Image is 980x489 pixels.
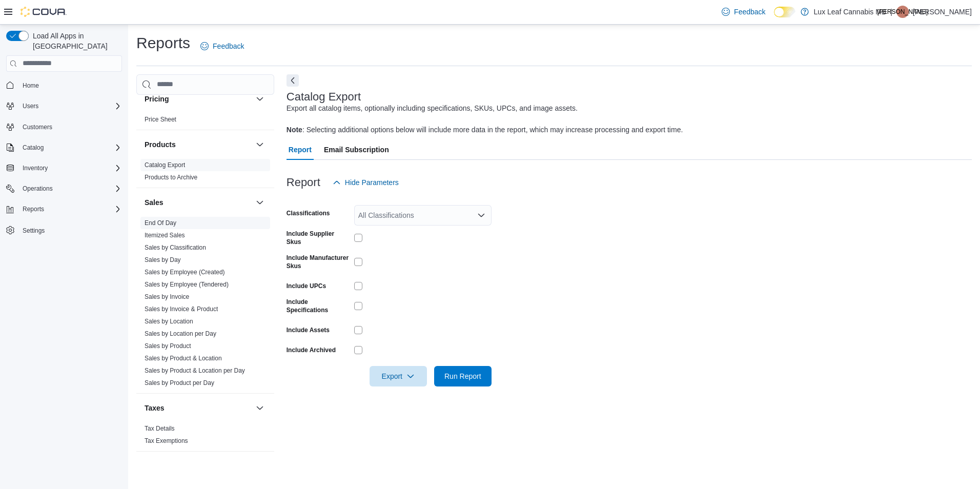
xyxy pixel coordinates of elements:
span: Sales by Invoice [145,293,189,301]
button: Operations [2,181,126,196]
a: Sales by Location per Day [145,330,216,337]
nav: Complex example [6,74,122,264]
span: Sales by Day [145,256,181,264]
a: Sales by Product & Location [145,355,222,362]
span: Run Report [444,371,481,381]
span: Settings [18,223,122,236]
a: Catalog Export [145,161,185,169]
span: End Of Day [145,219,176,227]
span: Hide Parameters [345,177,399,188]
span: Sales by Employee (Tendered) [145,280,229,289]
button: Next [287,74,299,87]
span: Operations [18,182,122,195]
span: Sales by Product per Day [145,379,214,387]
span: Users [18,100,122,112]
button: Users [2,99,126,113]
span: Sales by Employee (Created) [145,268,225,276]
button: Inventory [2,161,126,175]
span: Home [23,81,39,90]
button: Run Report [434,366,492,386]
a: Sales by Classification [145,244,206,251]
a: Sales by Invoice & Product [145,305,218,313]
div: Taxes [136,422,274,451]
span: Feedback [734,7,765,17]
span: [PERSON_NAME] [877,6,928,18]
button: Settings [2,222,126,237]
span: Feedback [213,41,244,51]
a: Settings [18,225,49,237]
span: Load All Apps in [GEOGRAPHIC_DATA] [29,31,122,51]
a: Sales by Invoice [145,293,189,300]
button: Taxes [145,403,252,413]
label: Include UPCs [287,282,326,290]
span: Catalog Export [145,161,185,169]
button: Sales [145,197,252,208]
button: Inventory [18,162,52,174]
span: Reports [18,203,122,215]
h3: Sales [145,197,164,208]
span: Products to Archive [145,173,197,181]
a: End Of Day [145,219,176,227]
span: Tax Exemptions [145,437,188,445]
button: Open list of options [477,211,485,219]
button: Reports [2,202,126,216]
label: Include Specifications [287,298,350,314]
button: Sales [254,196,266,209]
a: Itemized Sales [145,232,185,239]
div: Export all catalog items, optionally including specifications, SKUs, UPCs, and image assets. : Se... [287,103,683,135]
button: Users [18,100,43,112]
a: Sales by Product per Day [145,379,214,386]
button: Pricing [254,93,266,105]
a: Price Sheet [145,116,176,123]
h3: Taxes [145,403,165,413]
button: Export [370,366,427,386]
a: Sales by Location [145,318,193,325]
button: Catalog [2,140,126,155]
p: [PERSON_NAME] [913,6,972,18]
span: Dark Mode [774,17,774,18]
h3: Pricing [145,94,169,104]
label: Include Archived [287,346,336,354]
span: Settings [23,227,45,235]
span: Tax Details [145,424,175,433]
a: Feedback [196,36,248,56]
span: Home [18,79,122,92]
span: Inventory [18,162,122,174]
a: Sales by Product [145,342,191,350]
a: Sales by Employee (Tendered) [145,281,229,288]
a: Sales by Day [145,256,181,263]
label: Include Supplier Skus [287,230,350,246]
div: Products [136,159,274,188]
div: Sales [136,217,274,393]
span: Sales by Location [145,317,193,325]
button: Reports [18,203,48,215]
button: Home [2,78,126,93]
span: Operations [23,185,53,193]
h1: Reports [136,33,190,53]
span: Price Sheet [145,115,176,124]
button: Catalog [18,141,48,154]
a: Feedback [718,2,769,22]
h3: Products [145,139,176,150]
p: Lux Leaf Cannabis MB [814,6,887,18]
a: Home [18,79,43,92]
span: Reports [23,205,44,213]
label: Classifications [287,209,330,217]
span: Sales by Product [145,342,191,350]
span: Sales by Product & Location [145,354,222,362]
span: Sales by Product & Location per Day [145,366,245,375]
a: Customers [18,121,56,133]
input: Dark Mode [774,7,795,17]
span: Export [376,366,421,386]
span: Email Subscription [324,139,389,160]
a: Tax Details [145,425,175,432]
button: Hide Parameters [329,172,403,193]
h3: Catalog Export [287,91,361,103]
button: Pricing [145,94,252,104]
button: Taxes [254,402,266,414]
span: Customers [18,120,122,133]
h3: Report [287,176,320,189]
